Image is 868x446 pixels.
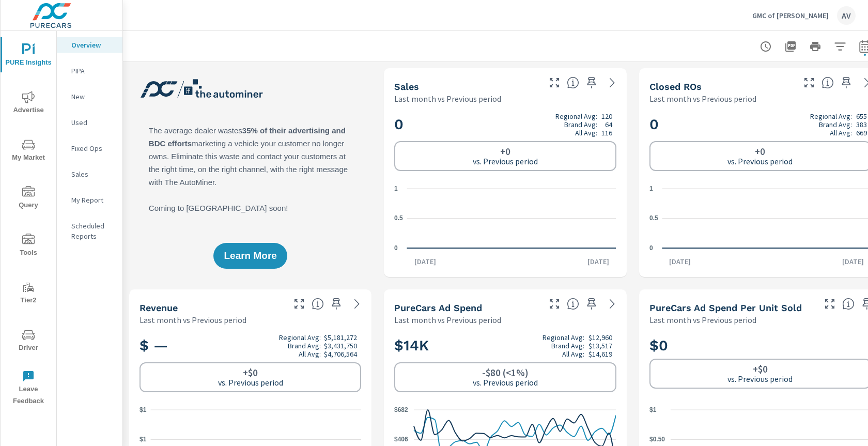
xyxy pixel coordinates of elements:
[500,146,510,157] h6: +0
[394,112,616,137] h2: 0
[604,74,621,91] a: See more details in report
[71,143,114,153] p: Fixed Ops
[288,342,321,350] p: Brand Avg:
[601,129,612,137] p: 116
[4,43,53,69] span: PURE Insights
[57,37,122,53] div: Overview
[583,74,600,91] span: Save this to your personalized report
[605,120,612,129] p: 64
[580,256,616,267] p: [DATE]
[71,66,114,76] p: PIPA
[542,333,584,342] p: Regional Avg:
[4,281,53,306] span: Tier2
[755,146,765,157] h6: +0
[349,296,365,312] a: See more details in report
[312,298,324,310] span: Total sales revenue over the selected date range. [Source: This data is sourced from the dealer’s...
[810,112,852,120] p: Regional Avg:
[213,243,287,269] button: Learn More
[801,74,817,91] button: Make Fullscreen
[551,342,584,350] p: Brand Avg:
[394,333,616,358] h2: $14K
[71,221,114,241] p: Scheduled Reports
[555,112,597,120] p: Regional Avg:
[753,364,768,374] h6: +$0
[4,234,53,259] span: Tools
[780,36,801,57] button: "Export Report to PDF"
[830,36,850,57] button: Apply Filters
[649,93,756,105] p: Last month vs Previous period
[822,296,838,312] button: Make Fullscreen
[57,63,122,79] div: PIPA
[224,251,276,260] span: Learn More
[394,314,501,326] p: Last month vs Previous period
[583,296,600,312] span: Save this to your personalized report
[838,74,855,91] span: Save this to your personalized report
[394,185,398,192] text: 1
[394,93,501,105] p: Last month vs Previous period
[139,436,147,443] text: $1
[57,192,122,208] div: My Report
[822,76,834,89] span: Number of Repair Orders Closed by the selected dealership group over the selected time range. [So...
[830,129,852,137] p: All Avg:
[291,296,307,312] button: Make Fullscreen
[394,244,398,252] text: 0
[856,112,867,120] p: 655
[394,215,403,222] text: 0.5
[4,329,53,354] span: Driver
[407,256,443,267] p: [DATE]
[279,333,321,342] p: Regional Avg:
[71,91,114,102] p: New
[588,333,612,342] p: $12,960
[57,115,122,130] div: Used
[394,406,408,413] text: $682
[649,406,657,413] text: $1
[662,256,698,267] p: [DATE]
[71,40,114,50] p: Overview
[394,302,482,313] h5: PureCars Ad Spend
[482,367,529,378] h6: -$80 (<1%)
[71,195,114,205] p: My Report
[649,215,658,222] text: 0.5
[567,298,579,310] span: Total cost of media for all PureCars channels for the selected dealership group over the selected...
[842,298,855,310] span: Average cost of advertising per each vehicle sold at the dealer over the selected date range. The...
[139,406,147,413] text: $1
[567,76,579,89] span: Number of vehicles sold by the dealership over the selected date range. [Source: This data is sou...
[805,36,826,57] button: Print Report
[649,314,756,326] p: Last month vs Previous period
[71,169,114,179] p: Sales
[299,350,321,358] p: All Avg:
[856,120,867,129] p: 383
[4,139,53,164] span: My Market
[218,378,283,387] p: vs. Previous period
[57,141,122,156] div: Fixed Ops
[564,120,597,129] p: Brand Avg:
[139,333,361,358] h2: $ —
[4,370,53,407] span: Leave Feedback
[473,378,538,387] p: vs. Previous period
[819,120,852,129] p: Brand Avg:
[394,436,408,443] text: $406
[324,350,357,358] p: $4,706,564
[727,374,793,383] p: vs. Previous period
[473,157,538,166] p: vs. Previous period
[837,6,856,25] div: AV
[601,112,612,120] p: 120
[139,314,246,326] p: Last month vs Previous period
[4,186,53,211] span: Query
[324,342,357,350] p: $3,431,750
[604,296,621,312] a: See more details in report
[546,74,563,91] button: Make Fullscreen
[243,367,258,378] h6: +$0
[649,302,802,313] h5: PureCars Ad Spend Per Unit Sold
[649,185,653,192] text: 1
[328,296,345,312] span: Save this to your personalized report
[139,302,178,313] h5: Revenue
[649,436,665,443] text: $0.50
[562,350,584,358] p: All Avg:
[752,11,829,20] p: GMC of [PERSON_NAME]
[394,81,419,92] h5: Sales
[588,342,612,350] p: $13,517
[727,157,793,166] p: vs. Previous period
[57,89,122,104] div: New
[546,296,563,312] button: Make Fullscreen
